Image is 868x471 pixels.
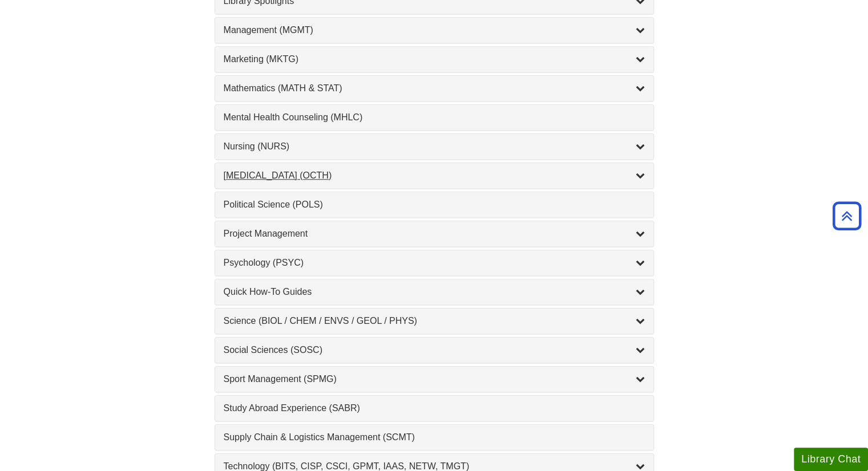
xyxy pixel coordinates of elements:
[224,23,645,37] a: Management (MGMT)
[224,372,645,386] a: Sport Management (SPMG)
[224,227,645,241] a: Project Management
[224,343,645,357] a: Social Sciences (SOSC)
[224,256,645,270] a: Psychology (PSYC)
[224,431,645,444] a: Supply Chain & Logistics Management (SCMT)
[224,314,645,328] a: Science (BIOL / CHEM / ENVS / GEOL / PHYS)
[829,208,865,224] a: Back to Top
[224,52,645,66] a: Marketing (MKTG)
[224,169,645,182] a: [MEDICAL_DATA] (OCTH)
[224,140,645,153] a: Nursing (NURS)
[224,401,645,415] a: Study Abroad Experience (SABR)
[794,448,868,471] button: Library Chat
[224,111,645,124] a: Mental Health Counseling (MHLC)
[224,82,645,95] a: Mathematics (MATH & STAT)
[224,285,645,299] a: Quick How-To Guides
[224,198,645,212] a: Political Science (POLS)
